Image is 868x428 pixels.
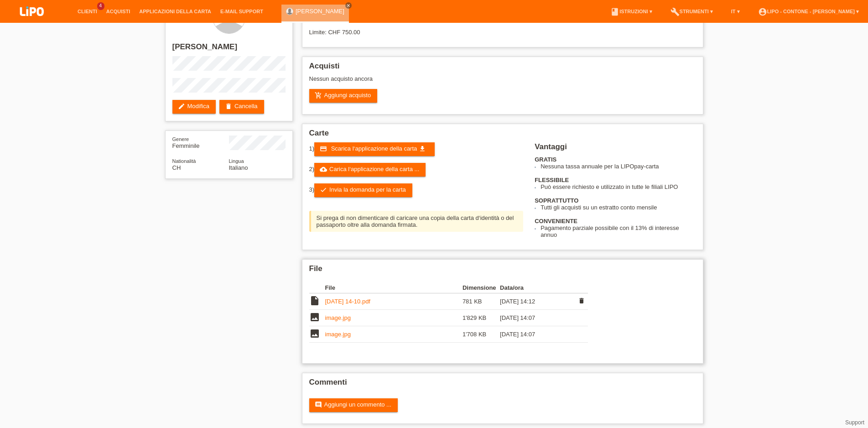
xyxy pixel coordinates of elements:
[463,310,500,326] td: 1'829 KB
[309,211,524,232] div: Si prega di non dimenticare di caricare una copia della carta d‘identità o del passaporto oltre a...
[219,100,264,114] a: deleteCancella
[172,136,189,142] span: Genere
[73,9,102,14] a: Clienti
[229,164,248,171] span: Italiano
[309,62,696,75] h2: Acquisti
[320,186,327,193] i: check
[500,282,575,293] th: Data/ora
[754,9,863,14] a: account_circleLIPO - Contone - [PERSON_NAME] ▾
[309,129,696,142] h2: Carte
[535,142,696,156] h2: Vantaggi
[575,296,588,307] span: Cancella
[172,136,229,149] div: Femminile
[314,142,435,156] a: credit_card Scarica l‘applicazione della carta get_app
[325,282,463,293] th: File
[309,183,524,197] div: 3)
[541,163,696,170] li: Nessuna tassa annuale per la LIPOpay-carta
[727,9,744,14] a: IT ▾
[216,9,268,14] a: E-mail Support
[178,103,185,110] i: edit
[102,9,135,14] a: Acquisti
[135,9,216,14] a: Applicazioni della carta
[172,100,216,114] a: editModifica
[606,9,656,14] a: bookIstruzioni ▾
[500,326,575,343] td: [DATE] 14:07
[325,331,351,338] a: image.jpg
[463,282,500,293] th: Dimensione
[309,398,398,412] a: commentAggiungi un commento ...
[309,89,378,103] a: add_shopping_cartAggiungi acquisto
[325,298,370,305] a: [DATE] 14-10.pdf
[225,103,232,110] i: delete
[610,7,619,16] i: book
[541,183,696,190] li: Può essere richiesto e utilizzato in tutte le filiali LIPO
[535,218,577,224] b: CONVENIENTE
[500,293,575,310] td: [DATE] 14:12
[309,163,524,177] div: 2)
[541,204,696,211] li: Tutti gli acquisti su un estratto conto mensile
[172,164,181,171] span: Svizzera
[535,177,569,183] b: FLESSIBILE
[419,145,426,152] i: get_app
[325,314,351,321] a: image.jpg
[172,42,286,56] h2: [PERSON_NAME]
[309,15,696,42] div: Il controllo della solvibilità ha avuto successo. Limite: CHF 750.00
[315,92,322,99] i: add_shopping_cart
[314,183,412,197] a: checkInvia la domanda per la carta
[578,297,585,304] i: delete
[463,326,500,343] td: 1'708 KB
[309,378,696,391] h2: Commenti
[314,163,426,177] a: cloud_uploadCarica l‘applicazione della carta ...
[463,293,500,310] td: 781 KB
[670,7,680,16] i: build
[346,3,351,8] i: close
[296,8,344,15] a: [PERSON_NAME]
[9,19,55,26] a: LIPO pay
[309,312,320,323] i: image
[309,75,696,89] div: Nessun acquisto ancora
[535,197,578,204] b: SOPRATTUTTO
[320,166,327,173] i: cloud_upload
[309,328,320,339] i: image
[535,156,556,163] b: GRATIS
[320,145,327,152] i: credit_card
[309,295,320,306] i: insert_drive_file
[666,9,717,14] a: buildStrumenti ▾
[331,145,417,152] span: Scarica l‘applicazione della carta
[500,310,575,326] td: [DATE] 14:07
[97,2,104,10] span: 4
[309,142,524,156] div: 1)
[172,158,196,164] span: Nationalità
[345,2,352,9] a: close
[845,419,864,426] a: Support
[758,7,767,16] i: account_circle
[541,224,696,238] li: Pagamento parziale possibile con il 13% di interesse annuo
[315,401,322,408] i: comment
[309,264,696,278] h2: File
[229,158,244,164] span: Lingua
